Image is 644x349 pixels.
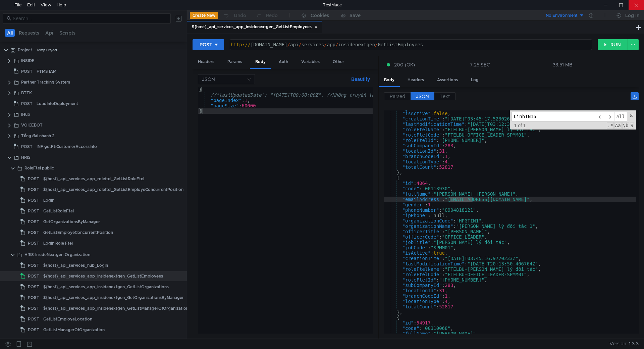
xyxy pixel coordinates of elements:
[28,195,39,205] span: POST
[28,271,39,281] span: POST
[28,325,39,335] span: POST
[470,62,490,68] div: 7.25 SEC
[36,45,57,55] div: Temp Project
[28,206,39,216] span: POST
[43,271,163,281] div: ${host}_api_services_app_insidenextgen_GetListEmployees
[327,56,350,68] div: Other
[43,29,55,37] button: Api
[43,217,100,227] div: GetOrganizationsByManager
[512,112,596,121] input: Search for
[390,93,405,99] span: Parsed
[296,56,325,68] div: Variables
[546,12,578,19] div: No Environment
[17,29,41,37] button: Requests
[43,195,54,205] div: Login
[416,93,429,99] span: JSON
[234,11,246,19] div: Undo
[311,11,329,19] div: Cookies
[348,75,373,83] button: Beautify
[625,11,639,19] div: Log In
[222,56,248,68] div: Params
[21,99,33,109] span: POST
[21,56,35,66] div: INSIDE
[37,99,78,109] div: LoadInfoDeployment
[605,112,614,121] span: ​
[553,62,573,68] div: 33.51 MB
[43,282,169,292] div: ${host}_api_services_app_insidenextgen_GetListOrganizations
[538,10,584,21] button: No Environment
[607,122,614,129] span: RegExp Search
[43,228,113,238] div: GetListEmployeConcurrentPosition
[28,303,39,313] span: POST
[28,217,39,227] span: POST
[21,120,43,130] div: VOICEBOT
[21,109,30,119] div: IHub
[609,339,639,349] span: Version: 1.3.3
[598,39,628,50] button: RUN
[251,10,282,20] button: Redo
[622,122,629,129] span: Whole Word Search
[37,66,56,77] div: FTMS IAM
[43,325,105,335] div: GetListManagerOfOrganization
[28,174,39,184] span: POST
[402,74,429,86] div: Headers
[614,112,627,121] span: Alt-Enter
[432,74,463,86] div: Assertions
[28,293,39,303] span: POST
[43,260,108,270] div: ${host}_api_services_hub_Login
[379,74,400,87] div: Body
[28,228,39,238] span: POST
[266,11,278,19] div: Redo
[200,41,212,48] div: POST
[193,39,224,50] button: POST
[43,185,183,195] div: ${host}_api_services_app_roleftel_GetListEmployeConcurrentPosition
[466,74,484,86] div: Log
[28,314,39,324] span: POST
[24,250,90,260] div: HRIS-InsideNextgen-Organization
[43,314,92,324] div: GetListEmployeLocation
[43,293,184,303] div: ${host}_api_services_app_insidenextgen_GetOrganizationsByManager
[13,15,167,22] input: Search...
[193,56,220,68] div: Headers
[512,123,529,128] span: 1 of 1
[596,112,605,121] span: ​
[440,93,450,99] span: Text
[21,152,31,162] div: HRIS
[192,23,318,31] div: ${host}_api_services_app_insidenextgen_GetListEmployees
[630,122,634,129] span: Search In Selection
[57,29,77,37] button: Scripts
[5,29,15,37] button: All
[614,122,622,129] span: CaseSensitive Search
[28,185,39,195] span: POST
[273,56,293,68] div: Auth
[28,282,39,292] span: POST
[21,131,54,141] div: Tổng đài nhánh 2
[18,45,32,55] div: Project
[394,61,415,68] span: 200 (OK)
[43,206,74,216] div: GetListRoleFtel
[21,142,33,152] span: POST
[21,88,32,98] div: BTTK
[28,238,39,248] span: POST
[43,174,144,184] div: ${host}_api_services_app_roleftel_GetListRoleFtel
[24,163,54,173] div: RoleFtel public
[218,10,251,20] button: Undo
[43,238,73,248] div: Login Role Ftel
[21,66,33,77] span: POST
[190,12,218,19] button: Create New
[21,337,41,347] div: NEXTGEN
[28,260,39,270] span: POST
[37,142,97,152] div: INF getFtiCustomerAccessInfo
[21,77,70,87] div: Partner Tracking System
[43,303,189,313] div: ${host}_api_services_app_insidenextgen_GetListManagerOfOrganization
[250,56,271,69] div: Body
[350,13,361,18] div: Save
